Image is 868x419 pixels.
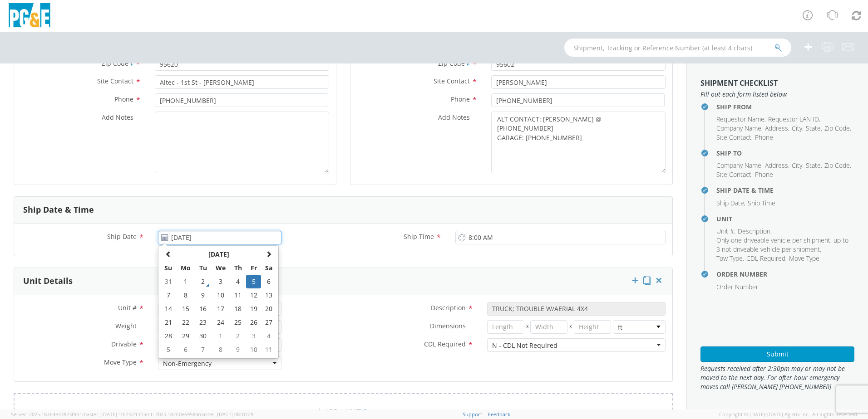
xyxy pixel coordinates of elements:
[176,302,195,316] td: 15
[211,329,230,343] td: 1
[165,251,172,257] span: Previous Month
[564,39,791,57] input: Shipment, Tracking or Reference Number (at least 4 chars)
[246,261,261,275] th: Fr
[716,161,763,170] li: ,
[716,170,753,179] li: ,
[451,95,470,103] span: Phone
[11,411,138,418] span: Server: 2025.18.0-4e47823f9d1
[792,124,802,132] span: City
[487,320,524,334] input: Length
[23,277,73,286] h3: Unit Details
[246,302,261,316] td: 19
[176,261,195,275] th: Mo
[488,411,510,418] a: Feedback
[438,113,470,122] span: Add Notes
[160,343,176,356] td: 5
[246,288,261,302] td: 12
[463,411,482,418] a: Support
[716,124,763,133] li: ,
[160,261,176,275] th: Su
[230,343,246,356] td: 9
[716,199,744,207] span: Ship Date
[261,343,276,356] td: 11
[716,215,854,222] h4: Unit
[755,170,773,179] span: Phone
[716,199,745,208] li: ,
[716,227,734,235] span: Unit #
[765,124,788,132] span: Address
[195,261,211,275] th: Tu
[716,103,854,110] h4: Ship From
[118,303,137,312] span: Unit #
[211,316,230,329] td: 24
[211,288,230,302] td: 10
[765,161,789,170] li: ,
[246,343,261,356] td: 10
[746,254,787,263] li: ,
[434,77,470,85] span: Site Contact
[195,288,211,302] td: 9
[700,364,854,391] span: Requests received after 2:30pm may or may not be moved to the next day. For after hour emergency ...
[195,275,211,288] td: 2
[806,124,821,132] span: State
[266,251,272,257] span: Next Month
[97,77,133,85] span: Site Contact
[792,161,802,170] span: City
[716,133,753,142] li: ,
[404,232,434,241] span: Ship Time
[115,322,137,330] span: Weight
[748,199,775,207] span: Ship Time
[102,113,133,122] span: Add Notes
[824,161,851,170] li: ,
[716,187,854,194] h4: Ship Date & Time
[246,316,261,329] td: 26
[261,302,276,316] td: 20
[716,115,766,124] li: ,
[195,302,211,316] td: 16
[7,3,52,29] img: pge-logo-06675f144f4cfa6a6814.png
[789,254,819,263] span: Move Type
[104,358,137,366] span: Move Type
[700,346,854,362] button: Submit
[195,316,211,329] td: 23
[195,343,211,356] td: 7
[160,302,176,316] td: 14
[700,78,778,88] strong: Shipment Checklist
[567,320,574,334] span: X
[261,288,276,302] td: 13
[492,341,557,350] div: N - CDL Not Required
[261,275,276,288] td: 6
[211,261,230,275] th: We
[230,275,246,288] td: 4
[211,343,230,356] td: 8
[230,261,246,275] th: Th
[716,236,848,253] span: Only one driveable vehicle per shipment, up to 3 not driveable vehicle per shipment
[768,115,820,124] li: ,
[195,329,211,343] td: 30
[176,275,195,288] td: 1
[716,170,751,179] span: Site Contact
[160,275,176,288] td: 31
[716,133,751,141] span: Site Contact
[107,232,137,241] span: Ship Date
[82,411,138,418] span: master, [DATE] 10:23:21
[765,124,789,133] li: ,
[211,275,230,288] td: 3
[716,236,852,254] li: ,
[261,261,276,275] th: Sa
[261,329,276,343] td: 4
[716,124,761,132] span: Company Name
[824,124,850,132] span: Zip Code
[431,303,466,312] span: Description
[806,124,822,133] li: ,
[824,161,850,170] span: Zip Code
[176,329,195,343] td: 29
[176,248,261,261] th: Select Month
[246,329,261,343] td: 3
[230,302,246,316] td: 18
[163,359,212,368] div: Non-Emergency
[792,161,804,170] li: ,
[574,320,611,334] input: Height
[716,254,744,263] li: ,
[139,411,253,418] span: Client: 2025.18.0-0e69584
